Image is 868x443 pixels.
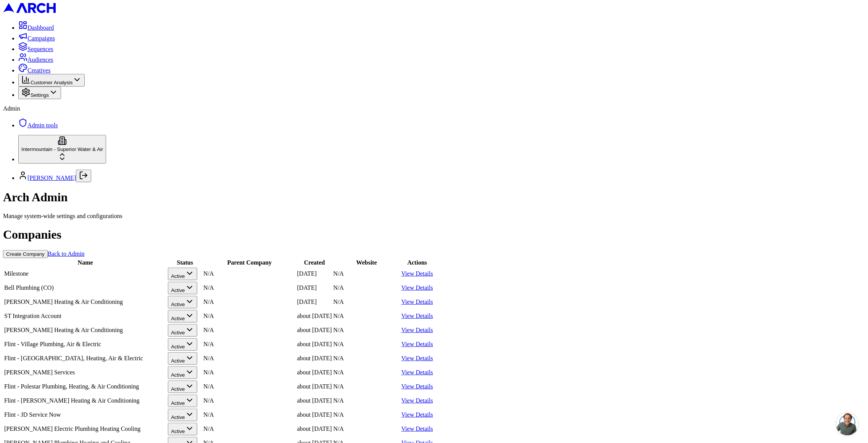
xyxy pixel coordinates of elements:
a: View Details [401,383,433,390]
td: about [DATE] [297,422,332,436]
td: [PERSON_NAME] Heating & Air Conditioning [4,324,167,337]
a: View Details [401,355,433,361]
button: Customer Analysis [18,74,85,87]
td: N/A [333,380,400,393]
td: N/A [333,408,400,422]
h1: Arch Admin [3,190,865,204]
span: Sequences [27,46,53,52]
a: [PERSON_NAME] [27,175,76,181]
td: [PERSON_NAME] Services [4,366,167,379]
span: Admin tools [27,122,58,128]
td: about [DATE] [297,366,332,379]
td: N/A [203,408,296,422]
a: View Details [401,397,433,404]
td: N/A [333,310,400,323]
button: Intermountain - Superior Water & Air [18,135,106,164]
a: View Details [401,327,433,333]
td: N/A [333,366,400,379]
h1: Companies [3,228,865,242]
span: Audiences [27,56,53,63]
td: about [DATE] [297,352,332,365]
td: N/A [203,380,296,393]
a: View Details [401,369,433,376]
td: N/A [203,394,296,408]
div: Manage system-wide settings and configurations [3,213,865,220]
td: N/A [203,338,296,351]
th: Actions [401,259,433,266]
td: about [DATE] [297,408,332,422]
span: Customer Analysis [31,80,72,85]
span: Settings [31,92,49,98]
td: N/A [203,422,296,436]
a: Campaigns [18,35,55,42]
a: Dashboard [18,24,54,31]
td: Flint - JD Service Now [4,408,167,422]
th: Website [333,259,400,266]
span: Dashboard [27,24,54,31]
td: N/A [333,338,400,351]
span: Campaigns [27,35,55,42]
th: Created [297,259,332,266]
td: Bell Plumbing (CO) [4,281,167,295]
button: Create Company [3,250,48,258]
a: Creatives [18,67,50,74]
td: Flint - [GEOGRAPHIC_DATA], Heating, Air & Electric [4,352,167,365]
td: N/A [333,281,400,295]
a: Sequences [18,46,53,52]
span: Creatives [27,67,50,74]
td: about [DATE] [297,380,332,393]
td: Flint - Polestar Plumbing, Heating, & Air Conditioning [4,380,167,393]
a: Admin tools [18,122,58,128]
span: Intermountain - Superior Water & Air [21,146,103,152]
td: N/A [203,281,296,295]
td: about [DATE] [297,324,332,337]
td: about [DATE] [297,310,332,323]
td: [PERSON_NAME] Heating & Air Conditioning [4,295,167,309]
a: View Details [401,299,433,305]
a: View Details [401,313,433,319]
td: ST Integration Account [4,310,167,323]
td: N/A [203,295,296,309]
div: Admin [3,105,865,112]
td: [DATE] [297,295,332,309]
td: N/A [203,324,296,337]
td: [PERSON_NAME] Electric Plumbing Heating Cooling [4,422,167,436]
a: View Details [401,284,433,291]
div: Open chat [836,413,859,435]
a: View Details [401,425,433,432]
td: N/A [333,394,400,408]
th: Status [167,259,202,266]
button: Settings [18,87,61,99]
a: Back to Admin [48,250,85,257]
button: Log out [76,170,91,182]
a: Audiences [18,56,53,63]
a: View Details [401,411,433,418]
td: about [DATE] [297,394,332,408]
td: N/A [203,352,296,365]
td: N/A [203,366,296,379]
a: View Details [401,270,433,277]
td: N/A [333,324,400,337]
td: Milestone [4,267,167,281]
th: Name [4,259,167,266]
td: N/A [333,352,400,365]
td: N/A [333,422,400,436]
td: Flint - [PERSON_NAME] Heating & Air Conditioning [4,394,167,408]
td: [DATE] [297,267,332,281]
td: N/A [203,310,296,323]
td: N/A [203,267,296,281]
td: [DATE] [297,281,332,295]
td: N/A [333,267,400,281]
td: N/A [333,295,400,309]
td: Flint - Village Plumbing, Air & Electric [4,338,167,351]
a: View Details [401,341,433,347]
th: Parent Company [203,259,296,266]
td: about [DATE] [297,338,332,351]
